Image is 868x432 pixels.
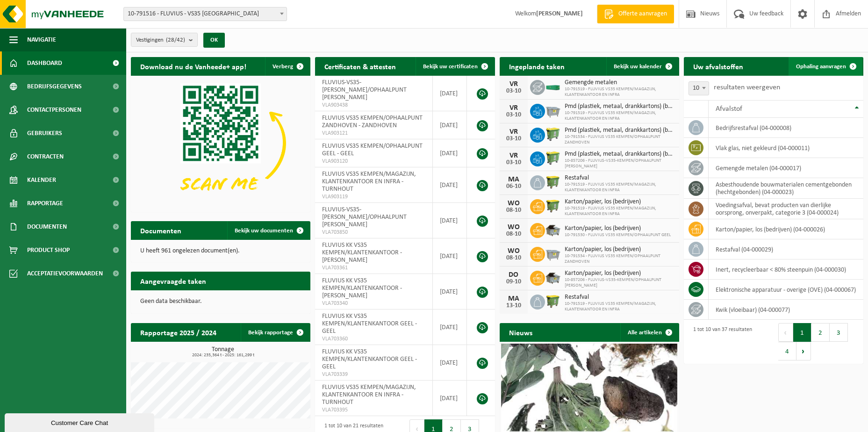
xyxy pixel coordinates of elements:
div: VR [504,104,523,112]
span: 10-791534 - FLUVIUS VS35 KEMPEN/OPHAALPUNT ZANDHOVEN [565,134,674,145]
button: Vestigingen(28/42) [131,33,198,47]
span: Gemengde metalen [565,79,674,86]
img: WB-5000-GAL-GY-01 [545,269,561,285]
span: Restafval [565,174,674,182]
div: MA [504,295,523,302]
span: Navigatie [27,28,56,51]
h2: Ingeplande taken [500,57,574,75]
span: 10 [689,82,709,95]
span: Acceptatievoorwaarden [27,262,103,285]
span: Pmd (plastiek, metaal, drankkartons) (bedrijven) [565,151,674,158]
span: Karton/papier, los (bedrijven) [565,246,674,253]
span: Dashboard [27,51,62,75]
span: 10-791519 - FLUVIUS VS35 KEMPEN/MAGAZIJN, KLANTENKANTOOR EN INFRA [565,110,674,122]
button: Previous [778,323,793,342]
span: 10-857206 - FLUVIUS-VS35-KEMPEN/OPHAALPUNT [PERSON_NAME] [565,277,674,288]
span: FLUVIUS VS35 KEMPEN/OPHAALPUNT ZANDHOVEN - ZANDHOVEN [322,115,423,129]
td: gemengde metalen (04-000017) [709,158,863,178]
span: FLUVIUS-VS35-[PERSON_NAME]/OPHAALPUNT [PERSON_NAME] [322,79,407,101]
img: WB-1100-HPE-GN-50 [545,293,561,309]
button: 2 [811,323,830,342]
div: 08-10 [504,255,523,261]
span: VLA703339 [322,371,425,378]
span: Afvalstof [716,105,742,113]
count: (28/42) [166,37,185,43]
td: [DATE] [433,139,467,167]
div: VR [504,80,523,88]
span: 10-791516 - FLUVIUS - VS35 KEMPEN [124,7,287,21]
div: WO [504,223,523,231]
td: elektronische apparatuur - overige (OVE) (04-000067) [709,280,863,300]
span: 2024: 235,364 t - 2025: 161,299 t [136,353,310,358]
img: WB-0660-HPE-GN-50 [545,126,561,142]
h2: Uw afvalstoffen [684,57,753,75]
div: WO [504,247,523,255]
td: voedingsafval, bevat producten van dierlijke oorsprong, onverpakt, categorie 3 (04-000024) [709,199,863,219]
div: 13-10 [504,302,523,309]
span: Vestigingen [136,33,185,47]
strong: [PERSON_NAME] [536,10,583,17]
span: VLA903119 [322,193,425,201]
div: VR [504,128,523,136]
img: WB-0660-HPE-GN-50 [545,150,561,166]
div: 09-10 [504,279,523,285]
td: karton/papier, los (bedrijven) (04-000026) [709,219,863,239]
span: VLA703395 [322,406,425,414]
td: [DATE] [433,238,467,274]
a: Ophaling aanvragen [789,57,862,76]
td: [DATE] [433,111,467,139]
td: inert, recycleerbaar < 80% steenpuin (04-000030) [709,259,863,280]
div: MA [504,176,523,183]
div: 06-10 [504,183,523,190]
span: Pmd (plastiek, metaal, drankkartons) (bedrijven) [565,127,674,134]
button: 4 [778,342,796,360]
h2: Documenten [131,221,191,239]
div: 03-10 [504,136,523,142]
div: 03-10 [504,88,523,94]
span: Rapportage [27,192,63,215]
span: FLUVIUS KK VS35 KEMPEN/KLANTENKANTOOR GEEL - GEEL [322,348,417,370]
button: Next [796,342,811,360]
span: FLUVIUS VS35 KEMPEN/MAGAZIJN, KLANTENKANTOOR EN INFRA - TURNHOUT [322,384,416,406]
span: 10-791519 - FLUVIUS VS35 KEMPEN/MAGAZIJN, KLANTENKANTOOR EN INFRA [565,182,674,193]
td: asbesthoudende bouwmaterialen cementgebonden (hechtgebonden) (04-000023) [709,178,863,199]
td: bedrijfsrestafval (04-000008) [709,118,863,138]
span: VLA703360 [322,335,425,343]
div: WO [504,200,523,207]
span: VLA903438 [322,101,425,109]
span: Karton/papier, los (bedrijven) [565,270,674,277]
img: HK-XC-20-GN-00 [545,82,561,91]
span: Documenten [27,215,67,238]
p: U heeft 961 ongelezen document(en). [140,248,301,254]
a: Bekijk uw documenten [227,221,309,240]
span: 10-791516 - FLUVIUS - VS35 KEMPEN [123,7,287,21]
a: Offerte aanvragen [597,5,674,23]
span: Ophaling aanvragen [796,64,846,70]
span: Gebruikers [27,122,62,145]
div: 08-10 [504,207,523,214]
span: Karton/papier, los (bedrijven) [565,225,671,232]
td: [DATE] [433,203,467,238]
h2: Aangevraagde taken [131,272,215,290]
img: WB-1100-HPE-GN-50 [545,174,561,190]
span: FLUVIUS KK VS35 KEMPEN/KLANTENKANTOOR - [PERSON_NAME] [322,277,402,299]
a: Bekijk uw certificaten [416,57,494,76]
h2: Nieuws [500,323,542,341]
a: Bekijk uw kalender [606,57,678,76]
span: Karton/papier, los (bedrijven) [565,198,674,206]
span: 10-791519 - FLUVIUS VS35 KEMPEN/MAGAZIJN, KLANTENKANTOOR EN INFRA [565,301,674,312]
span: 10-857206 - FLUVIUS-VS35-KEMPEN/OPHAALPUNT [PERSON_NAME] [565,158,674,169]
td: [DATE] [433,167,467,203]
a: Bekijk rapportage [241,323,309,342]
td: vlak glas, niet gekleurd (04-000011) [709,138,863,158]
span: VLA903120 [322,158,425,165]
button: Verberg [265,57,309,76]
span: Restafval [565,294,674,301]
span: 10-791534 - FLUVIUS VS35 KEMPEN/OPHAALPUNT ZANDHOVEN [565,253,674,265]
p: Geen data beschikbaar. [140,298,301,305]
img: Download de VHEPlus App [131,76,310,210]
span: Bekijk uw kalender [614,64,662,70]
td: [DATE] [433,345,467,381]
td: [DATE] [433,310,467,345]
h2: Rapportage 2025 / 2024 [131,323,226,341]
